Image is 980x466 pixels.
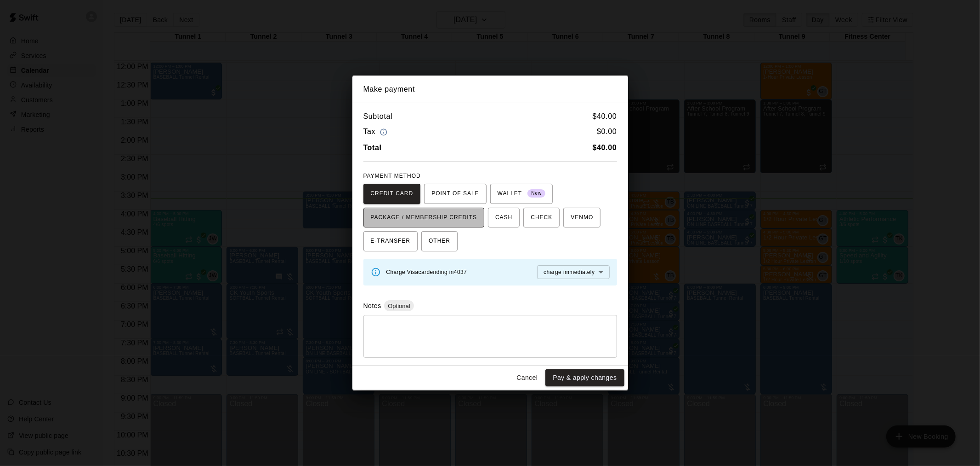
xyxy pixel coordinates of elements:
h6: $ 40.00 [593,111,617,122]
span: POINT OF SALE [431,186,479,201]
span: WALLET [498,186,546,201]
button: CREDIT CARD [363,184,421,204]
span: CREDIT CARD [371,186,414,201]
span: CASH [495,210,512,225]
span: PACKAGE / MEMBERSHIP CREDITS [371,210,477,225]
label: Notes [363,302,381,309]
button: OTHER [421,231,458,251]
h2: Make payment [352,76,628,103]
h6: Tax [363,126,390,138]
button: VENMO [563,208,600,228]
button: CASH [488,208,520,228]
span: Charge Visa card ending in 4037 [386,269,467,275]
button: PACKAGE / MEMBERSHIP CREDITS [363,208,485,228]
b: Total [363,144,382,151]
button: Pay & apply changes [545,369,624,386]
button: POINT OF SALE [424,184,486,204]
b: $ 40.00 [593,144,617,151]
button: Cancel [512,369,542,386]
span: E-TRANSFER [371,234,411,249]
button: E-TRANSFER [363,231,418,251]
span: charge immediately [544,269,595,275]
span: OTHER [429,234,450,249]
h6: $ 0.00 [597,126,617,138]
button: WALLET New [490,184,553,204]
span: VENMO [571,210,593,225]
h6: Subtotal [363,111,393,122]
button: CHECK [523,208,560,228]
span: CHECK [531,210,552,225]
span: New [527,187,545,200]
span: Optional [384,303,414,309]
span: PAYMENT METHOD [363,173,421,179]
